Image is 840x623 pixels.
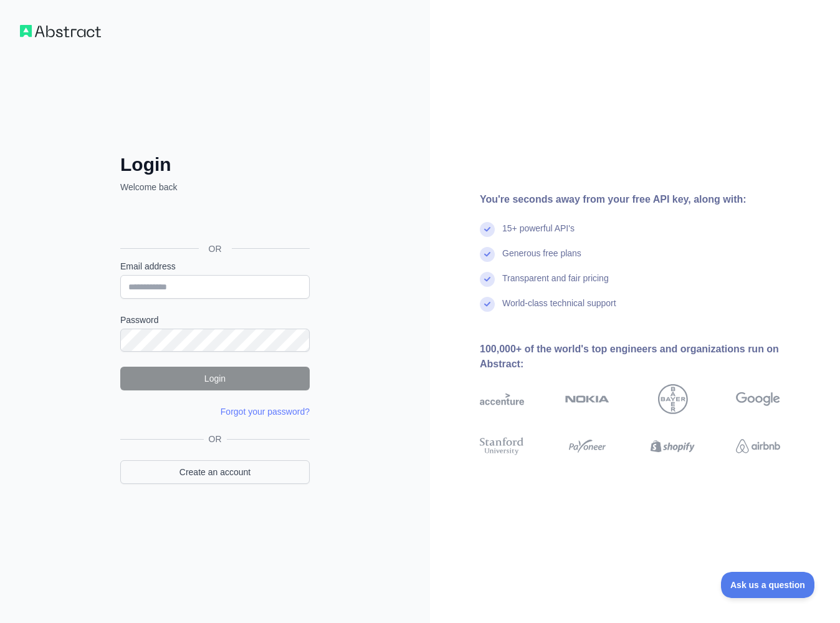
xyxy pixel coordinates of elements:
img: payoneer [565,435,609,458]
div: You're seconds away from your free API key, along with: [480,192,820,207]
img: accenture [480,384,524,414]
div: World-class technical support [502,297,616,322]
div: Transparent and fair pricing [502,272,609,297]
img: check mark [480,272,495,287]
img: Workflow [20,25,101,37]
img: check mark [480,297,495,312]
h2: Login [120,153,310,176]
p: Welcome back [120,181,310,193]
img: check mark [480,222,495,237]
span: OR [204,433,227,445]
iframe: Toggle Customer Support [721,572,815,598]
img: google [736,384,780,414]
div: 15+ powerful API's [502,222,575,247]
img: shopify [651,435,695,458]
label: Password [120,314,310,326]
img: stanford university [480,435,524,458]
label: Email address [120,260,310,273]
span: OR [199,243,232,255]
img: airbnb [736,435,780,458]
iframe: Przycisk Zaloguj się przez Google [114,207,313,234]
img: nokia [565,384,609,414]
a: Forgot your password? [221,407,310,417]
img: check mark [480,247,495,262]
img: bayer [658,384,688,414]
div: Generous free plans [502,247,581,272]
div: 100,000+ of the world's top engineers and organizations run on Abstract: [480,342,820,372]
button: Login [120,367,310,390]
a: Create an account [120,460,310,484]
